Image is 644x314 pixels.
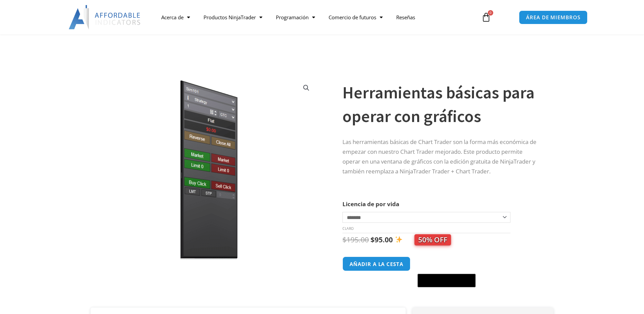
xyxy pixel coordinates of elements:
[350,261,403,267] font: Añadir a la cesta
[204,14,256,21] font: Productos NinjaTrader
[395,236,402,243] img: ✨
[342,226,354,231] font: Claro
[396,14,415,21] font: Reseñas
[342,235,369,244] bdi: 195.00
[154,9,474,25] nav: Menú
[300,82,312,94] a: Ver galería de imágenes en pantalla completa
[342,200,399,208] font: Licencia de por vida
[418,274,476,287] button: Comprar con GPay
[519,10,587,24] a: ÁREA DE MIEMBROS
[269,9,322,25] a: Programación
[371,235,375,244] span: $
[342,226,354,231] a: Borrar opciones
[154,9,197,25] a: Acerca de
[100,77,317,264] img: BasicTools
[342,138,536,175] font: Las herramientas básicas de Chart Trader son la forma más económica de empezar con nuestro Chart ...
[490,10,492,15] font: 0
[342,257,410,271] button: Añadir a la cesta
[371,235,393,244] bdi: 95.00
[69,5,141,29] img: LogoAI | Indicadores asequibles – NinjaTrader
[389,9,422,25] a: Reseñas
[342,82,534,127] font: Herramientas básicas para operar con gráficos
[322,9,389,25] a: Comercio de futuros
[276,14,309,21] font: Programación
[416,256,477,272] iframe: Marco de entrada de pago seguro
[329,14,376,21] font: Comercio de futuros
[414,234,451,245] span: 50% OFF
[526,14,580,21] font: ÁREA DE MIEMBROS
[471,7,501,27] a: 0
[342,235,347,244] span: $
[197,9,269,25] a: Productos NinjaTrader
[161,14,184,21] font: Acerca de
